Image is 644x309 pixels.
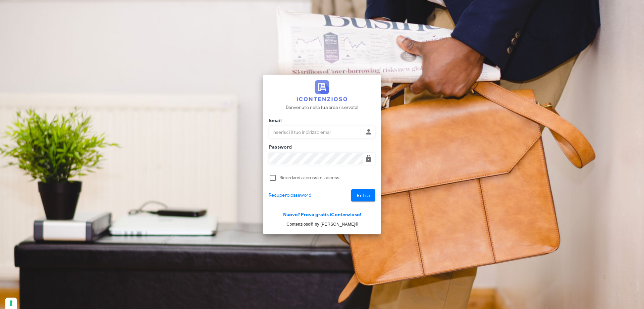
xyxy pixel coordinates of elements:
a: Recupero password [269,192,311,199]
label: Ricordami ai prossimi accessi [279,175,375,181]
input: Inserisci il tuo indirizzo email [269,126,363,138]
p: iContenzioso® by [PERSON_NAME]© [263,221,381,228]
span: Entra [357,193,370,198]
button: Le tue preferenze relative al consenso per le tecnologie di tracciamento [5,298,17,309]
p: Benvenuto nella tua area riservata! [286,104,359,111]
a: Nuovo? Prova gratis iContenzioso! [283,212,361,218]
label: Email [267,117,282,124]
button: Entra [351,189,376,201]
label: Password [267,144,292,151]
